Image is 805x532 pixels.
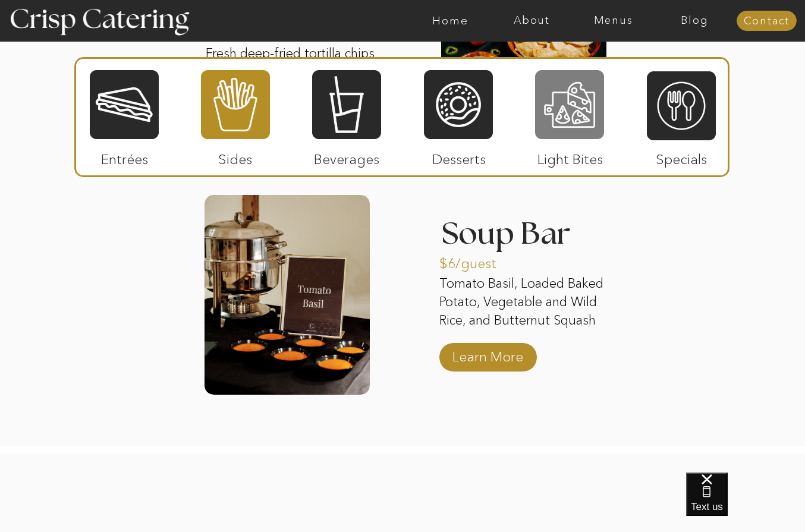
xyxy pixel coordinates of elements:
p: Light Bites [530,139,609,174]
a: Blog [654,15,735,27]
a: About [491,15,573,27]
p: Tomato Basil, Loaded Baked Potato, Vegetable and Wild Rice, and Butternut Squash [439,275,622,332]
p: Entrées [85,139,164,174]
h3: Soup Bar [442,219,647,256]
p: Sides [196,139,275,174]
p: Desserts [419,139,498,174]
p: Fresh deep-fried tortilla chips served with homemade salsa and queso [206,45,380,102]
a: Contact [737,15,797,27]
a: Learn More [448,336,527,371]
a: Home [410,15,491,27]
p: $6/guest [439,243,518,278]
a: Menus [573,15,654,27]
p: Specials [642,139,721,174]
p: Beverages [307,139,386,174]
p: $6/guest [206,12,285,46]
iframe: podium webchat widget bubble [686,473,805,532]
